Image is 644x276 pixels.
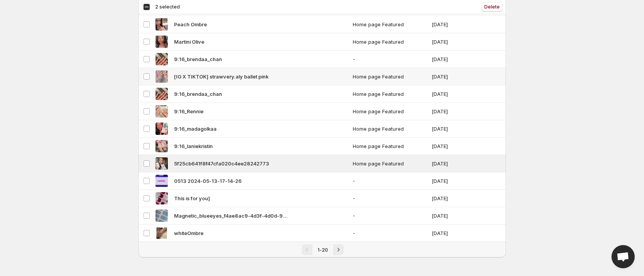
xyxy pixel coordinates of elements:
td: [DATE] [429,68,474,85]
img: whiteOmbre [155,227,168,239]
img: 0513 2024-05-13-17-14-26 [155,175,168,187]
span: Peach Ombre [174,20,207,28]
img: 9:16_brendaa_chan [155,88,168,100]
span: whiteOmbre [174,229,203,237]
span: Martini Olive [174,38,204,46]
span: 1-20 [318,247,328,253]
button: Next [333,244,344,255]
span: Home page Featured [353,73,427,80]
td: [DATE] [429,85,474,103]
span: - [353,194,427,202]
a: Open chat [612,245,635,268]
span: This is for you] [174,194,210,202]
span: 0513 2024-05-13-17-14-26 [174,177,242,185]
td: [DATE] [429,51,474,68]
img: 9:16_Rennie [155,105,168,118]
img: This is for you] [155,192,168,204]
td: [DATE] [429,225,474,242]
span: Home page Featured [353,160,427,167]
td: [DATE] [429,155,474,172]
span: 9:16_brendaa_chan [174,55,222,63]
span: Home page Featured [353,90,427,98]
td: [DATE] [429,207,474,225]
span: - [353,55,427,63]
td: [DATE] [429,190,474,207]
span: Delete [484,4,500,10]
img: Magnetic_blueeyes_f4ae8ac9-4d3f-4d0d-9537-cac531c10b40 [155,210,168,222]
nav: Pagination [138,242,506,257]
span: 9:16_Rennie [174,107,203,115]
button: Delete [481,2,503,12]
span: 9:16_brendaa_chan [174,90,222,98]
span: 9:16_madagolkaa [174,125,217,133]
span: Home page Featured [353,20,427,28]
span: - [353,229,427,237]
td: [DATE] [429,172,474,190]
img: 5f25cb641f8f47cfa020c4ee28242773 [155,157,168,170]
span: - [353,177,427,185]
span: Home page Featured [353,107,427,115]
img: 9:16_laniekristin [155,140,168,152]
img: 9:16_brendaa_chan [155,53,168,65]
td: [DATE] [429,16,474,33]
td: [DATE] [429,103,474,120]
span: Magnetic_blueeyes_f4ae8ac9-4d3f-4d0d-9537-cac531c10b40 [174,212,290,220]
span: 2 selected [155,4,180,10]
span: 5f25cb641f8f47cfa020c4ee28242773 [174,160,269,167]
img: Martini Olive [155,36,168,48]
span: Home page Featured [353,142,427,150]
td: [DATE] [429,33,474,51]
span: - [353,212,427,220]
span: Home page Featured [353,125,427,133]
img: 9:16_madagolkaa [155,123,168,135]
td: [DATE] [429,138,474,155]
span: [IG X TIKTOK] strawvery.aly ballet pink [174,73,268,80]
td: [DATE] [429,120,474,138]
img: [IG X TIKTOK] strawvery.aly ballet pink [155,70,168,83]
span: Home page Featured [353,38,427,46]
img: Peach Ombre [155,18,168,31]
span: 9:16_laniekristin [174,142,213,150]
